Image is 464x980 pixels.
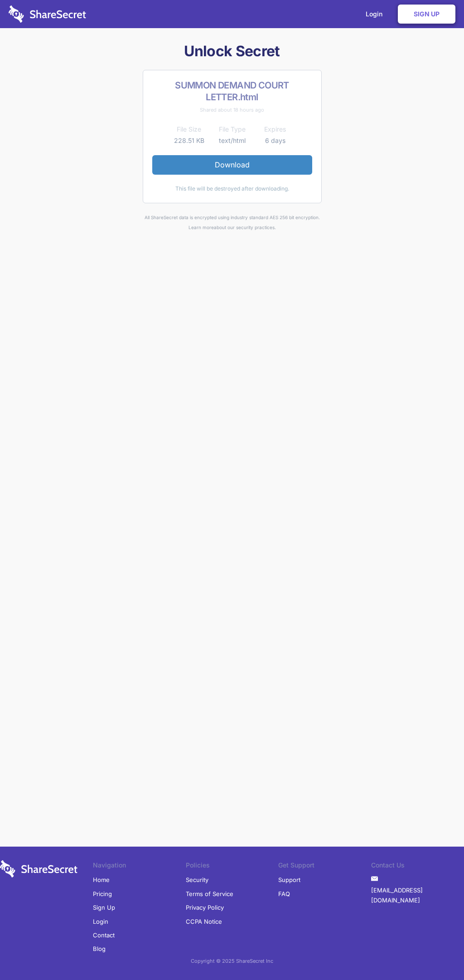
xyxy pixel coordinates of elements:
[211,135,254,146] td: text/html
[371,860,464,873] li: Contact Us
[186,873,208,887] a: Security
[186,901,224,914] a: Privacy Policy
[152,155,312,174] a: Download
[93,915,108,928] a: Login
[186,887,233,901] a: Terms of Service
[9,5,86,23] img: logo-wordmark-white-trans-d4663122ce5f474addd5e946df7df03e33cb6a1c49d2221995e7729f52c070b2.svg
[278,860,371,873] li: Get Support
[93,873,110,887] a: Home
[254,124,297,135] th: Expires
[93,928,115,942] a: Contact
[152,79,312,103] h2: SUMMON DEMAND COURT LETTER.html
[278,873,300,887] a: Support
[398,5,455,24] a: Sign Up
[168,124,211,135] th: File Size
[93,901,115,914] a: Sign Up
[186,915,222,928] a: CCPA Notice
[371,883,464,907] a: [EMAIL_ADDRESS][DOMAIN_NAME]
[186,860,279,873] li: Policies
[254,135,297,146] td: 6 days
[93,887,112,901] a: Pricing
[211,124,254,135] th: File Type
[93,942,106,955] a: Blog
[93,860,186,873] li: Navigation
[188,225,214,230] a: Learn more
[152,184,312,194] div: This file will be destroyed after downloading.
[168,135,211,146] td: 228.51 KB
[152,105,312,115] div: Shared about 18 hours ago
[278,887,290,901] a: FAQ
